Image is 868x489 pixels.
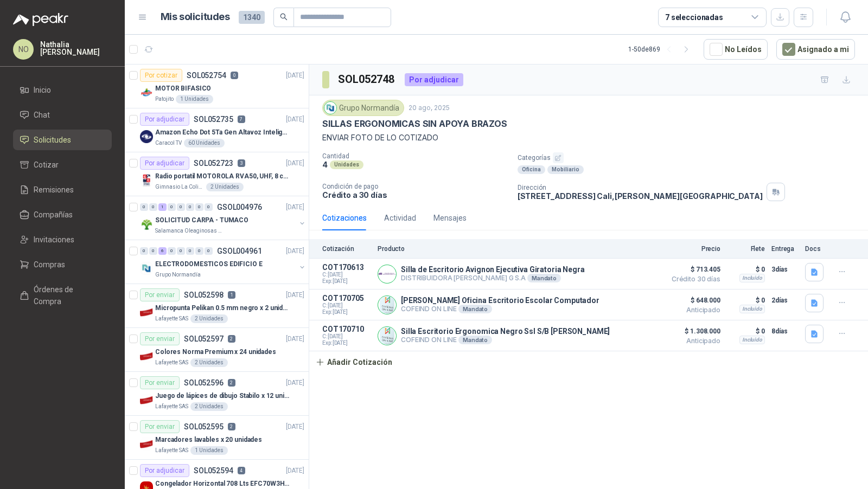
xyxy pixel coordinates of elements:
a: Chat [13,105,112,125]
a: Por enviarSOL0525952[DATE] Company LogoMarcadores lavables x 20 unidadesLafayette SAS1 Unidades [125,416,309,460]
p: 4 [238,467,245,474]
a: 0 0 1 0 0 0 0 0 GSOL004976[DATE] Company LogoSOLICITUD CARPA - TUMACOSalamanca Oleaginosas SAS [140,201,307,235]
p: GSOL004961 [217,247,262,255]
p: SOL052595 [184,423,224,430]
div: Mandato [527,274,561,282]
p: Caracol TV [155,139,182,147]
p: 2 [228,335,235,343]
div: 60 Unidades [184,139,225,147]
div: Mandato [458,305,492,313]
p: Silla Escritorio Ergonomica Negro Ssl S/B [PERSON_NAME] [401,327,610,336]
p: Docs [805,245,827,253]
p: ENVIAR FOTO DE LO COTIZADO [322,132,855,144]
span: Órdenes de Compra [34,284,101,307]
div: Actividad [384,212,416,224]
span: 1340 [239,11,265,24]
a: Por enviarSOL0525981[DATE] Company LogoMicropunta Pelikan 0.5 mm negro x 2 unidadesLafayette SAS2... [125,284,309,328]
a: Por enviarSOL0525962[DATE] Company LogoJuego de lápices de dibujo Stabilo x 12 unidadesLafayette ... [125,372,309,416]
p: Congelador Horizontal 708 Lts EFC70W3HTW Blanco Modelo EFC70W3HTW Código 501967 [155,479,290,489]
p: COFEIND ON LINE [401,336,610,344]
p: SOL052594 [194,467,233,474]
img: Company Logo [140,437,153,451]
img: Company Logo [140,306,153,319]
div: 0 [186,203,194,211]
span: Crédito 30 días [666,276,720,282]
a: Órdenes de Compra [13,279,112,312]
span: Cotizar [34,159,59,171]
div: 2 Unidades [190,402,228,411]
div: Mensajes [433,212,467,224]
div: Mobiliario [547,165,584,174]
a: Por adjudicarSOL0527357[DATE] Company LogoAmazon Echo Dot 5Ta Gen Altavoz Inteligente Alexa AzulC... [125,108,309,152]
p: [DATE] [286,246,304,256]
div: Grupo Normandía [322,100,404,116]
p: Cantidad [322,152,509,160]
div: 0 [205,203,213,211]
p: 20 ago, 2025 [409,103,450,113]
p: Micropunta Pelikan 0.5 mm negro x 2 unidades [155,303,290,313]
div: 0 [168,247,176,255]
img: Company Logo [378,327,396,345]
span: $ 1.308.000 [666,325,720,338]
div: 1 [158,203,167,211]
p: $ 0 [727,294,765,307]
div: Por enviar [140,332,180,345]
a: Inicio [13,80,112,100]
p: Amazon Echo Dot 5Ta Gen Altavoz Inteligente Alexa Azul [155,127,290,138]
img: Company Logo [140,218,153,231]
h1: Mis solicitudes [161,9,230,25]
div: 0 [140,247,148,255]
span: Chat [34,109,50,121]
div: 0 [195,203,203,211]
div: Por cotizar [140,69,182,82]
img: Company Logo [378,296,396,314]
p: SOL052723 [194,159,233,167]
div: Por adjudicar [405,73,463,86]
p: [DATE] [286,378,304,388]
p: Producto [378,245,660,253]
span: $ 648.000 [666,294,720,307]
a: Compras [13,254,112,275]
div: NO [13,39,34,60]
span: Exp: [DATE] [322,278,371,285]
h3: SOL052748 [338,71,396,88]
a: Por enviarSOL0525972[DATE] Company LogoColores Norma Premium x 24 unidadesLafayette SAS2 Unidades [125,328,309,372]
p: MOTOR BIFASICO [155,83,211,94]
div: Por adjudicar [140,113,189,126]
img: Company Logo [324,102,336,114]
p: Salamanca Oleaginosas SAS [155,227,224,235]
div: Por enviar [140,376,180,389]
img: Company Logo [140,350,153,363]
div: Mandato [458,336,492,344]
a: Por adjudicarSOL0527233[DATE] Company LogoRadio portatil MOTOROLA RVA50, UHF, 8 canales, 500MWGim... [125,152,309,196]
p: SOL052754 [187,72,226,79]
div: 0 [168,203,176,211]
span: Anticipado [666,307,720,313]
span: C: [DATE] [322,303,371,309]
span: Remisiones [34,184,74,196]
a: Compañías [13,204,112,225]
p: ELECTRODOMESTICOS EDIFICIO E [155,259,263,269]
div: 0 [205,247,213,255]
div: 0 [149,247,157,255]
img: Company Logo [140,86,153,99]
p: [DATE] [286,422,304,432]
div: 6 [158,247,167,255]
p: Lafayette SAS [155,446,188,455]
p: [DATE] [286,290,304,300]
p: 7 [238,115,245,123]
p: COT170613 [322,263,371,272]
p: Colores Norma Premium x 24 unidades [155,347,276,357]
div: Por adjudicar [140,157,189,170]
div: 1 - 50 de 869 [628,41,695,58]
div: Por enviar [140,420,180,433]
p: Flete [727,245,765,253]
p: Condición de pago [322,183,509,190]
p: GSOL004976 [217,203,262,211]
p: [DATE] [286,202,304,213]
button: Añadir Cotización [309,351,398,373]
img: Company Logo [140,262,153,275]
span: Compras [34,259,65,271]
p: Cotización [322,245,371,253]
div: 0 [177,203,185,211]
